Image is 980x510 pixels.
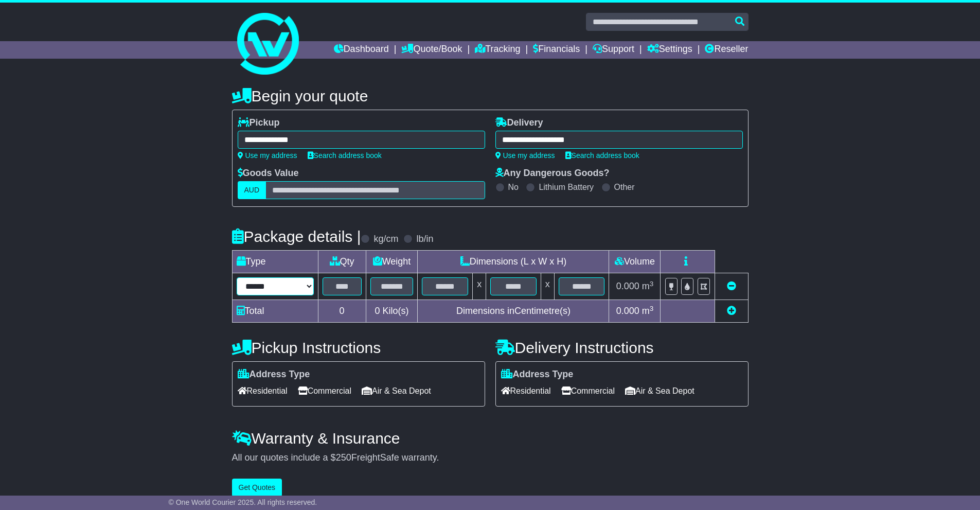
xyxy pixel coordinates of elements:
label: Address Type [501,369,574,380]
label: No [508,182,519,192]
span: m [642,306,654,316]
span: m [642,281,654,291]
label: Any Dangerous Goods? [495,168,610,179]
a: Settings [647,41,692,59]
td: Dimensions (L x W x H) [418,251,609,273]
a: Search address book [308,151,382,160]
h4: Delivery Instructions [495,339,749,356]
h4: Pickup Instructions [232,339,485,356]
h4: Package details | [232,228,361,245]
td: Weight [366,251,418,273]
a: Use my address [238,151,297,160]
label: Lithium Battery [539,182,594,192]
span: 0.000 [616,281,639,291]
span: Air & Sea Depot [362,383,431,399]
h4: Begin your quote [232,87,749,104]
span: Air & Sea Depot [625,383,694,399]
td: x [541,273,554,300]
span: © One World Courier 2025. All rights reserved. [169,498,317,506]
sup: 3 [650,280,654,288]
a: Quote/Book [401,41,462,59]
label: AUD [238,181,266,199]
label: kg/cm [373,234,398,245]
span: 0 [375,306,380,316]
span: Residential [501,383,551,399]
a: Add new item [727,306,736,316]
td: Kilo(s) [366,300,418,323]
a: Remove this item [727,281,736,291]
a: Reseller [705,41,748,59]
td: Total [232,300,318,323]
sup: 3 [650,305,654,312]
label: Goods Value [238,168,299,179]
span: 0.000 [616,306,639,316]
td: Qty [318,251,366,273]
span: Commercial [561,383,615,399]
h4: Warranty & Insurance [232,430,749,447]
a: Tracking [475,41,520,59]
label: Other [614,182,635,192]
a: Support [593,41,634,59]
span: 250 [336,452,351,463]
label: lb/in [416,234,433,245]
label: Address Type [238,369,310,380]
button: Get Quotes [232,479,282,497]
td: Type [232,251,318,273]
a: Financials [533,41,580,59]
label: Delivery [495,117,543,129]
label: Pickup [238,117,280,129]
td: x [473,273,486,300]
td: Dimensions in Centimetre(s) [418,300,609,323]
td: 0 [318,300,366,323]
span: Commercial [298,383,351,399]
div: All our quotes include a $ FreightSafe warranty. [232,452,749,464]
td: Volume [609,251,661,273]
a: Dashboard [334,41,389,59]
a: Search address book [565,151,639,160]
span: Residential [238,383,288,399]
a: Use my address [495,151,555,160]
